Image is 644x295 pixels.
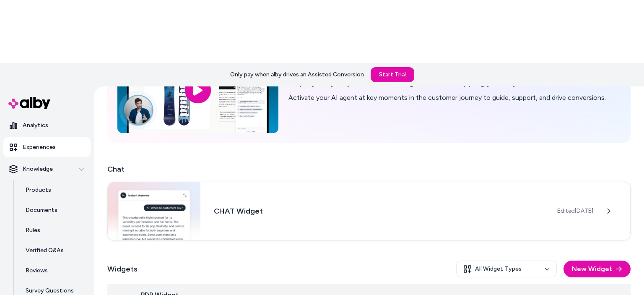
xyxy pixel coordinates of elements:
[563,261,631,277] button: New Widget
[23,121,48,130] p: Analytics
[17,200,91,220] a: Documents
[17,180,91,200] a: Products
[107,182,631,240] a: Chat widgetCHAT WidgetEdited[DATE]
[230,70,364,79] p: Only pay when alby drives an Assisted Conversion
[26,206,57,214] p: Documents
[26,266,48,275] p: Reviews
[107,163,631,175] h2: Chat
[17,240,91,261] a: Verified Q&As
[17,261,91,281] a: Reviews
[3,137,91,157] a: Experiences
[26,226,40,235] p: Rules
[557,207,593,215] span: Edited [DATE]
[214,205,544,217] h3: CHAT Widget
[107,263,138,275] h2: Widgets
[17,220,91,240] a: Rules
[26,246,64,255] p: Verified Q&As
[371,67,414,82] a: Start Trial
[23,143,56,151] p: Experiences
[288,93,606,103] p: Activate your AI agent at key moments in the customer journey to guide, support, and drive conver...
[23,165,53,173] p: Knowledge
[26,186,51,194] p: Products
[8,97,50,109] img: alby Logo
[26,287,74,295] p: Survey Questions
[456,261,557,277] button: All Widget Types
[108,182,200,240] img: Chat widget
[3,115,91,136] a: Analytics
[3,159,91,179] button: Knowledge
